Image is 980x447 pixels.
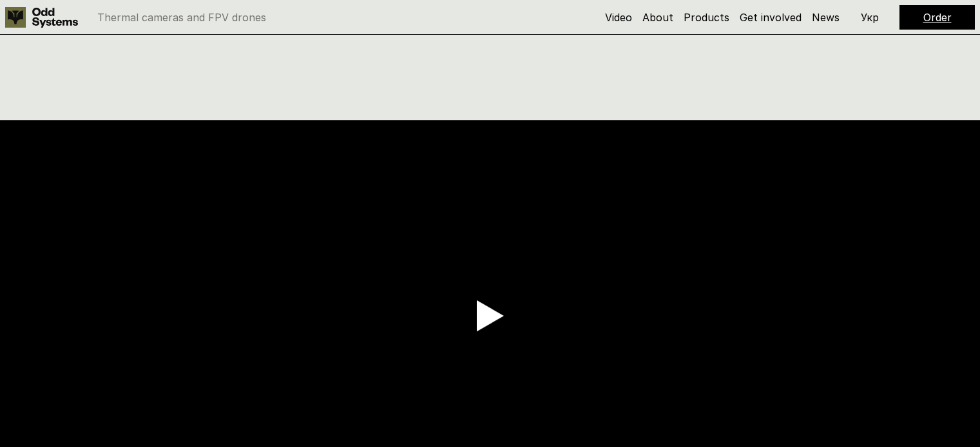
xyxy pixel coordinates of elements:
[923,11,952,24] a: Order
[812,11,840,24] a: News
[861,12,879,23] p: Укр
[605,11,632,24] a: Video
[684,11,729,24] a: Products
[740,11,802,24] a: Get involved
[642,11,673,24] a: About
[97,12,266,23] p: Thermal cameras and FPV drones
